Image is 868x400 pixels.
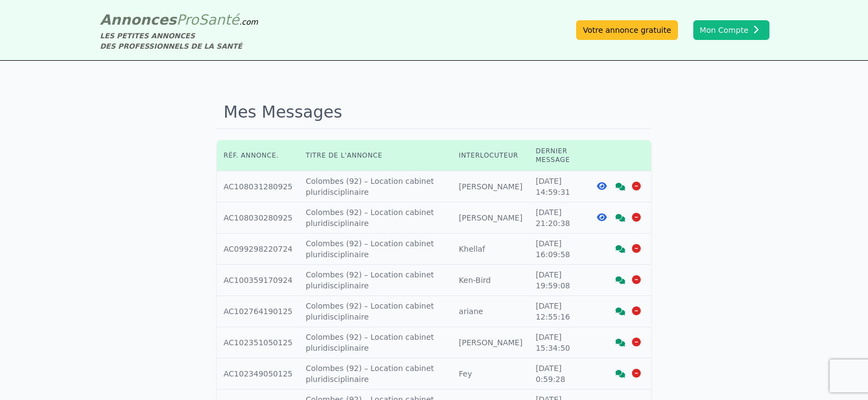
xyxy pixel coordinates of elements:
[632,182,641,190] i: Supprimer la discussion
[616,308,625,315] i: Voir la discussion
[299,296,452,327] td: Colombes (92) – Location cabinet pluridisciplinaire
[100,11,258,28] a: AnnoncesProSanté.com
[632,213,641,222] i: Supprimer la discussion
[217,96,651,129] h1: Mes Messages
[529,202,590,234] td: [DATE] 21:20:38
[616,214,625,222] i: Voir la discussion
[597,182,607,190] i: Voir l'annonce
[217,296,299,327] td: AC102764190125
[632,306,641,315] i: Supprimer la discussion
[100,11,177,28] span: Annonces
[616,276,625,284] i: Voir la discussion
[529,171,590,202] td: [DATE] 14:59:31
[176,11,199,28] span: Pro
[100,31,258,51] div: LES PETITES ANNONCES DES PROFESSIONNELS DE LA SANTÉ
[217,234,299,265] td: AC099298220724
[452,234,529,265] td: Khellaf
[632,244,641,253] i: Supprimer la discussion
[199,11,239,28] span: Santé
[452,296,529,327] td: ariane
[299,202,452,234] td: Colombes (92) – Location cabinet pluridisciplinaire
[452,202,529,234] td: [PERSON_NAME]
[597,213,607,222] i: Voir l'annonce
[576,20,677,40] a: Votre annonce gratuite
[632,275,641,284] i: Supprimer la discussion
[217,265,299,296] td: AC100359170924
[529,327,590,358] td: [DATE] 15:34:50
[299,327,452,358] td: Colombes (92) – Location cabinet pluridisciplinaire
[217,171,299,202] td: AC108031280925
[616,370,625,378] i: Voir la discussion
[529,296,590,327] td: [DATE] 12:55:16
[632,338,641,346] i: Supprimer la discussion
[217,327,299,358] td: AC102351050125
[452,265,529,296] td: Ken-Bird
[299,234,452,265] td: Colombes (92) – Location cabinet pluridisciplinaire
[616,339,625,346] i: Voir la discussion
[452,171,529,202] td: [PERSON_NAME]
[632,369,641,378] i: Supprimer la discussion
[529,140,590,171] th: Dernier message
[616,183,625,190] i: Voir la discussion
[616,245,625,253] i: Voir la discussion
[217,140,299,171] th: Réf. annonce.
[299,171,452,202] td: Colombes (92) – Location cabinet pluridisciplinaire
[529,358,590,390] td: [DATE] 0:59:28
[299,140,452,171] th: Titre de l'annonce
[529,234,590,265] td: [DATE] 16:09:58
[529,265,590,296] td: [DATE] 19:59:08
[452,358,529,390] td: Fey
[299,265,452,296] td: Colombes (92) – Location cabinet pluridisciplinaire
[217,358,299,390] td: AC102349050125
[299,358,452,390] td: Colombes (92) – Location cabinet pluridisciplinaire
[693,20,769,40] button: Mon Compte
[217,202,299,234] td: AC108030280925
[239,18,258,26] span: .com
[452,140,529,171] th: Interlocuteur
[452,327,529,358] td: [PERSON_NAME]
